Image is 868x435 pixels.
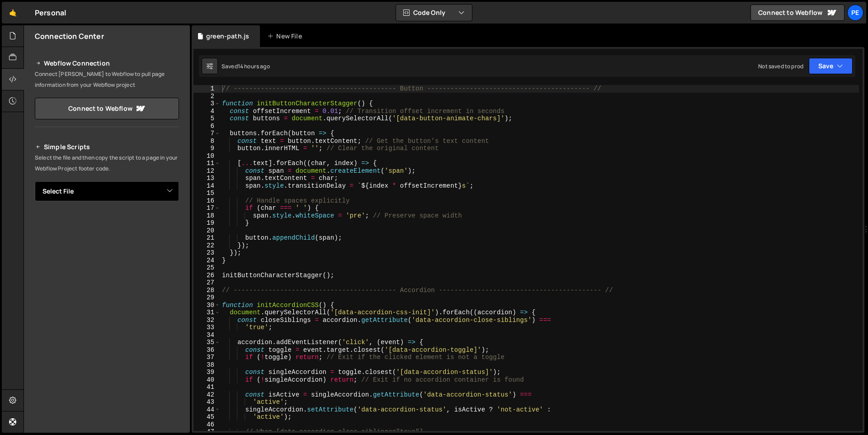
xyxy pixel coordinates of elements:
[193,130,220,137] div: 7
[193,376,220,384] div: 40
[35,216,180,298] iframe: YouTube video player
[193,309,220,317] div: 31
[35,142,179,152] h2: Simple Scripts
[193,227,220,235] div: 20
[193,324,220,331] div: 33
[193,249,220,257] div: 23
[193,257,220,265] div: 24
[193,123,220,130] div: 6
[193,279,220,287] div: 27
[193,361,220,369] div: 38
[193,287,220,294] div: 28
[267,32,305,41] div: New File
[193,160,220,167] div: 11
[193,406,220,414] div: 44
[35,69,179,90] p: Connect [PERSON_NAME] to Webflow to pull page information from your Webflow project
[193,145,220,152] div: 9
[222,62,270,70] div: Saved
[35,58,179,69] h2: Webflow Connection
[193,294,220,302] div: 29
[193,421,220,429] div: 46
[193,317,220,324] div: 32
[193,189,220,197] div: 15
[238,62,270,70] div: 14 hours ago
[193,339,220,346] div: 35
[206,32,249,41] div: green-path.js
[193,175,220,182] div: 13
[193,212,220,220] div: 18
[193,234,220,242] div: 21
[193,354,220,361] div: 37
[193,272,220,279] div: 26
[809,58,853,74] button: Save
[35,152,179,174] p: Select the file and then copy the script to a page in your Webflow Project footer code.
[193,383,220,391] div: 41
[193,182,220,190] div: 14
[193,346,220,354] div: 36
[193,398,220,406] div: 43
[193,100,220,108] div: 3
[35,7,66,18] div: Personal
[396,5,472,21] button: Code Only
[193,369,220,376] div: 39
[193,242,220,250] div: 22
[193,167,220,175] div: 12
[193,391,220,399] div: 42
[35,98,179,119] a: Connect to Webflow
[847,5,863,21] a: Pe
[193,152,220,160] div: 10
[193,204,220,212] div: 17
[193,219,220,227] div: 19
[35,31,104,41] h2: Connection Center
[193,331,220,339] div: 34
[2,2,24,24] a: 🤙
[750,5,844,21] a: Connect to Webflow
[193,93,220,100] div: 2
[758,62,803,70] div: Not saved to prod
[193,264,220,272] div: 25
[193,108,220,115] div: 4
[193,302,220,309] div: 30
[193,197,220,205] div: 16
[193,137,220,145] div: 8
[35,303,180,385] iframe: YouTube video player
[193,85,220,93] div: 1
[193,413,220,421] div: 45
[193,115,220,123] div: 5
